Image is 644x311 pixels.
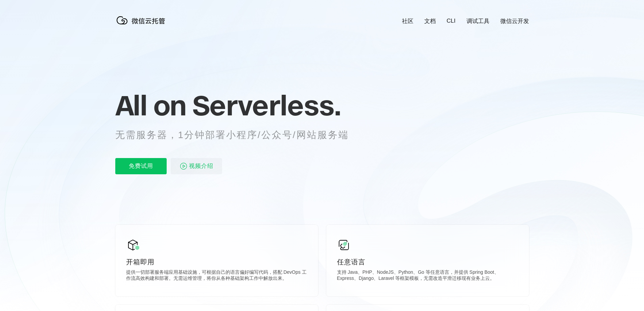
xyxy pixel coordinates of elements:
img: 微信云托管 [115,14,169,27]
p: 提供一切部署服务端应用基础设施，可根据自己的语言偏好编写代码，搭配 DevOps 工作流高效构建和部署。无需运维管理，将你从各种基础架构工作中解放出来。 [126,269,307,283]
span: All on [115,88,186,122]
a: 微信云托管 [115,22,169,28]
a: CLI [447,18,455,24]
a: 文档 [424,17,436,25]
span: 视频介绍 [189,158,213,174]
p: 支持 Java、PHP、NodeJS、Python、Go 等任意语言，并提供 Spring Boot、Express、Django、Laravel 等框架模板，无需改造平滑迁移现有业务上云。 [337,269,518,283]
img: video_play.svg [180,162,188,170]
p: 任意语言 [337,257,518,267]
a: 社区 [402,17,413,25]
a: 调试工具 [467,17,490,25]
p: 免费试用 [115,158,167,174]
span: Serverless. [192,88,341,122]
a: 微信云开发 [500,17,529,25]
p: 开箱即用 [126,257,307,267]
p: 无需服务器，1分钟部署小程序/公众号/网站服务端 [115,128,361,142]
